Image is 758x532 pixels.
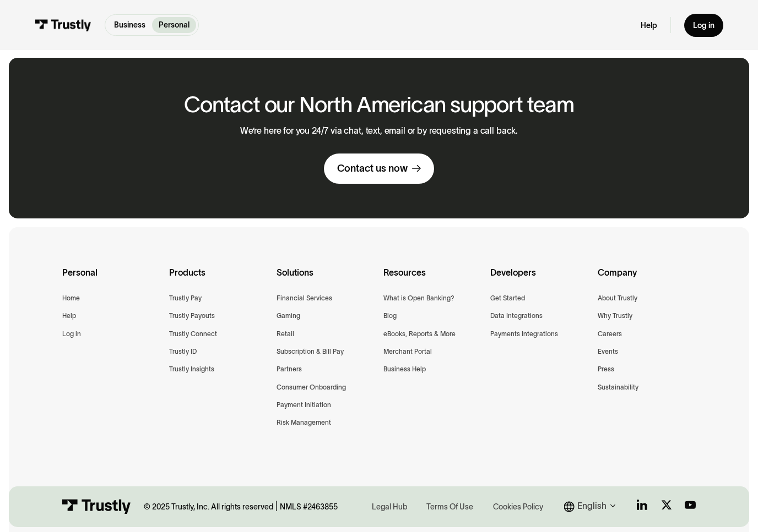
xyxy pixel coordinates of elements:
[62,499,131,514] img: Trustly Logo
[598,364,614,375] a: Press
[577,500,607,513] div: English
[159,19,189,31] p: Personal
[641,20,657,30] a: Help
[383,310,397,321] a: Blog
[277,293,332,304] a: Financial Services
[490,500,546,513] a: Cookies Policy
[598,293,637,304] a: About Trustly
[184,93,574,117] h2: Contact our North American support team
[423,500,477,513] a: Terms Of Use
[684,14,723,37] a: Log in
[277,310,300,321] a: Gaming
[277,266,375,293] div: Solutions
[493,502,543,513] div: Cookies Policy
[35,19,91,31] img: Trustly Logo
[564,500,620,513] div: English
[62,310,76,321] a: Help
[275,500,278,513] div: |
[62,293,80,304] a: Home
[107,17,152,33] a: Business
[383,364,426,375] a: Business Help
[240,125,518,136] p: We’re here for you 24/7 via chat, text, email or by requesting a call back.
[337,162,408,175] div: Contact us now
[169,328,217,339] a: Trustly Connect
[169,266,267,293] div: Products
[169,346,197,357] a: Trustly ID
[144,502,273,512] div: © 2025 Trustly, Inc. All rights reserved
[277,382,346,393] a: Consumer Onboarding
[490,328,558,339] a: Payments Integrations
[152,17,196,33] a: Personal
[490,293,525,304] a: Get Started
[277,399,331,410] a: Payment Initiation
[598,310,632,321] a: Why Trustly
[372,502,407,513] div: Legal Hub
[693,20,714,30] div: Log in
[62,328,81,339] a: Log in
[169,310,215,321] a: Trustly Payouts
[280,502,338,512] div: NMLS #2463855
[277,346,344,357] a: Subscription & Bill Pay
[490,310,543,321] a: Data Integrations
[383,293,454,304] a: What is Open Banking?
[277,328,294,339] a: Retail
[277,364,302,375] a: Partners
[324,153,434,184] a: Contact us now
[114,19,145,31] p: Business
[490,266,588,293] div: Developers
[426,502,473,513] div: Terms Of Use
[598,328,622,339] a: Careers
[383,328,456,339] a: eBooks, Reports & More
[598,346,618,357] a: Events
[598,382,638,393] a: Sustainability
[169,293,202,304] a: Trustly Pay
[598,266,696,293] div: Company
[277,417,331,428] a: Risk Management
[169,364,214,375] a: Trustly Insights
[62,266,160,293] div: Personal
[383,346,432,357] a: Merchant Portal
[369,500,410,513] a: Legal Hub
[383,266,481,293] div: Resources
